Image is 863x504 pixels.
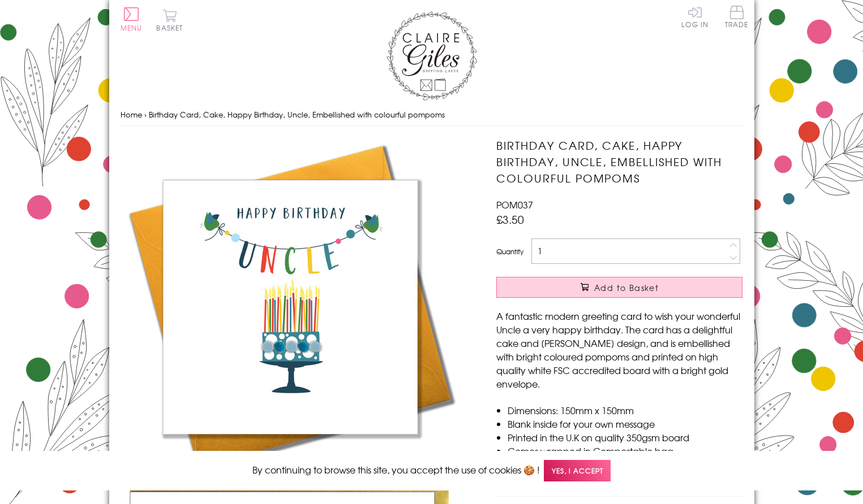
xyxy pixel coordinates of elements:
img: Birthday Card, Cake, Happy Birthday, Uncle, Embellished with colourful pompoms [121,137,460,476]
a: Home [121,109,142,120]
span: Birthday Card, Cake, Happy Birthday, Uncle, Embellished with colourful pompoms [149,109,445,120]
img: Claire Giles Greetings Cards [387,11,477,101]
span: Yes, I accept [544,460,611,482]
span: › [144,109,147,120]
p: A fantastic modern greeting card to wish your wonderful Uncle a very happy birthday. The card has... [496,309,742,390]
nav: breadcrumbs [121,103,743,127]
span: Menu [121,23,143,33]
span: POM037 [496,198,533,211]
button: Menu [121,7,143,31]
span: £3.50 [496,211,524,227]
h1: Birthday Card, Cake, Happy Birthday, Uncle, Embellished with colourful pompoms [496,137,742,186]
button: Basket [154,9,186,31]
a: Log In [681,6,709,28]
label: Quantity [496,246,523,257]
li: Blank inside for your own message [508,417,742,431]
li: Printed in the U.K on quality 350gsm board [508,431,742,444]
li: Comes wrapped in Compostable bag [508,444,742,458]
li: Dimensions: 150mm x 150mm [508,403,742,417]
span: Trade [725,6,749,28]
button: Add to Basket [496,277,742,298]
a: Trade [725,6,749,30]
span: Add to Basket [594,282,659,293]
